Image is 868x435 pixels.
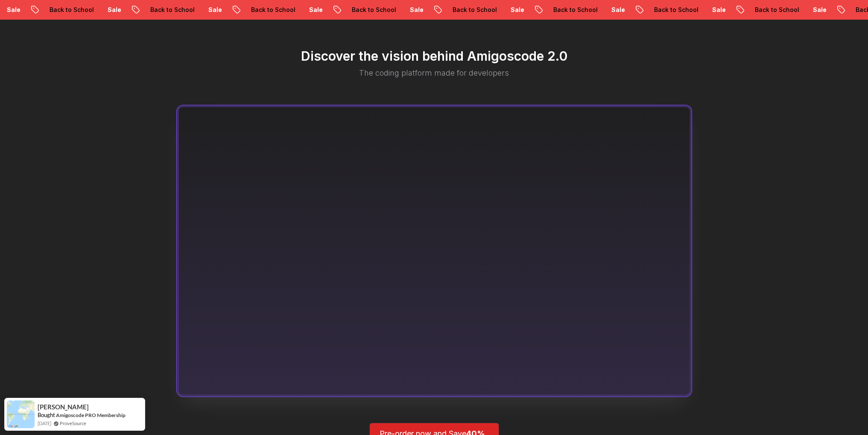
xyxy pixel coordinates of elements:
p: Sale [100,6,127,14]
p: Sale [301,6,329,14]
iframe: demo [178,107,690,395]
p: Sale [805,6,833,14]
p: Back to School [243,6,301,14]
a: ProveSource [60,420,86,427]
p: Back to School [344,6,402,14]
p: Sale [201,6,228,14]
p: Sale [503,6,530,14]
p: Back to School [747,6,805,14]
p: The coding platform made for developers [311,67,557,79]
img: provesource social proof notification image [7,400,35,428]
p: Sale [704,6,732,14]
h2: Discover the vision behind Amigoscode 2.0 [178,48,690,64]
a: Amigoscode PRO Membership [56,412,126,418]
span: Bought [38,411,55,418]
span: [DATE] [38,420,51,427]
p: Back to School [646,6,704,14]
p: Back to School [42,6,100,14]
p: Back to School [143,6,201,14]
p: Sale [604,6,631,14]
p: Back to School [445,6,503,14]
p: Back to School [546,6,604,14]
p: Sale [402,6,430,14]
span: [PERSON_NAME] [38,403,89,411]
